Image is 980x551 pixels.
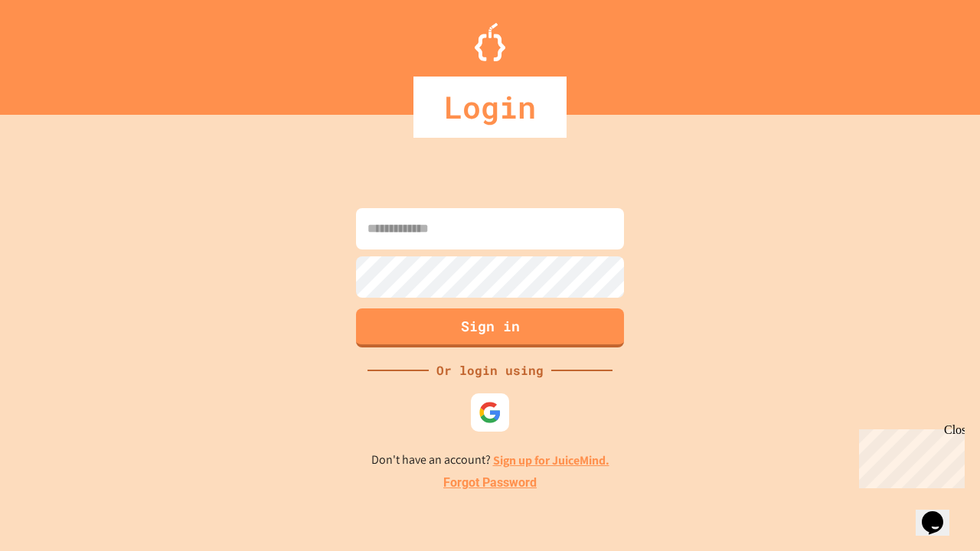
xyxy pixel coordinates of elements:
iframe: chat widget [853,423,965,488]
div: Or login using [429,361,551,380]
img: google-icon.svg [479,401,501,424]
img: Logo.svg [475,23,505,61]
button: Sign in [356,308,624,347]
iframe: chat widget [916,490,965,536]
a: Sign up for JuiceMind. [493,452,609,468]
div: Login [413,77,567,138]
a: Forgot Password [443,474,537,492]
div: Chat with us now!Close [6,6,106,97]
p: Don't have an account? [371,451,609,470]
